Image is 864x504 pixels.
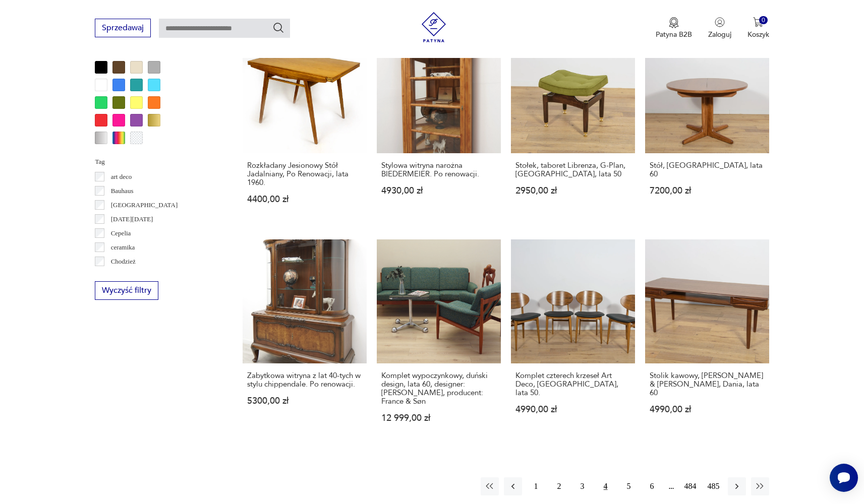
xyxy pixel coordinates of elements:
[747,30,769,39] p: Koszyk
[95,281,158,300] button: Wyczyść filtry
[715,17,725,27] img: Ikonka użytkownika
[243,30,367,224] a: Rozkładany Jesionowy Stół Jadalniany, Po Renowacji, lata 1960.Rozkładany Jesionowy Stół Jadalnian...
[527,477,545,495] button: 1
[645,30,769,224] a: Stół, Wielka Brytania, lata 60Stół, [GEOGRAPHIC_DATA], lata 607200,00 zł
[111,242,135,253] p: ceramika
[377,30,501,224] a: Stylowa witryna narożna BIEDERMEIER. Po renowacji.Stylowa witryna narożna BIEDERMEIER. Po renowac...
[656,17,692,39] button: Patyna B2B
[515,405,630,414] p: 4990,00 zł
[650,405,765,414] p: 4990,00 zł
[377,239,501,442] a: Komplet wypoczynkowy, duński design, lata 60, designer: Grete Jalk, producent: France & SønKomple...
[708,17,731,39] button: Zaloguj
[597,477,615,495] button: 4
[247,195,362,204] p: 4400,00 zł
[550,477,568,495] button: 2
[515,371,630,397] h3: Komplet czterech krzeseł Art Deco, [GEOGRAPHIC_DATA], lata 50.
[643,477,661,495] button: 6
[650,161,765,178] h3: Stół, [GEOGRAPHIC_DATA], lata 60
[111,171,132,182] p: art deco
[511,239,635,442] a: Komplet czterech krzeseł Art Deco, Wielka Brytania, lata 50.Komplet czterech krzeseł Art Deco, [G...
[645,239,769,442] a: Stolik kawowy, Sorensen & Christiansen, Dania, lata 60Stolik kawowy, [PERSON_NAME] & [PERSON_NAME...
[111,200,178,211] p: [GEOGRAPHIC_DATA]
[381,161,496,178] h3: Stylowa witryna narożna BIEDERMEIER. Po renowacji.
[111,214,153,225] p: [DATE][DATE]
[95,156,218,167] p: Tag
[830,464,858,492] iframe: Smartsupp widget button
[669,17,679,28] img: Ikona medalu
[656,30,692,39] p: Patyna B2B
[515,186,630,195] p: 2950,00 zł
[681,477,700,495] button: 484
[247,161,362,187] h3: Rozkładany Jesionowy Stół Jadalniany, Po Renowacji, lata 1960.
[95,19,151,37] button: Sprzedawaj
[656,17,692,39] a: Ikona medaluPatyna B2B
[708,30,731,39] p: Zaloguj
[95,25,151,32] a: Sprzedawaj
[272,22,284,34] button: Szukaj
[247,371,362,389] h3: Zabytkowa witryna z lat 40-tych w stylu chippendale. Po renowacji.
[247,397,362,405] p: 5300,00 zł
[620,477,638,495] button: 5
[511,30,635,224] a: Stołek, taboret Librenza, G-Plan, Wielka Brytania, lata 50Stołek, taboret Librenza, G-Plan, [GEOG...
[515,161,630,178] h3: Stołek, taboret Librenza, G-Plan, [GEOGRAPHIC_DATA], lata 50
[573,477,592,495] button: 3
[381,414,496,422] p: 12 999,00 zł
[747,17,769,39] button: 0Koszyk
[381,186,496,195] p: 4930,00 zł
[111,185,134,197] p: Bauhaus
[705,477,723,495] button: 485
[111,270,135,281] p: Ćmielów
[243,239,367,442] a: Zabytkowa witryna z lat 40-tych w stylu chippendale. Po renowacji.Zabytkowa witryna z lat 40-tych...
[650,186,765,195] p: 7200,00 zł
[753,17,763,27] img: Ikona koszyka
[419,12,449,42] img: Patyna - sklep z meblami i dekoracjami vintage
[759,16,768,25] div: 0
[111,256,136,267] p: Chodzież
[650,371,765,397] h3: Stolik kawowy, [PERSON_NAME] & [PERSON_NAME], Dania, lata 60
[111,228,131,239] p: Cepelia
[381,371,496,406] h3: Komplet wypoczynkowy, duński design, lata 60, designer: [PERSON_NAME], producent: France & Søn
